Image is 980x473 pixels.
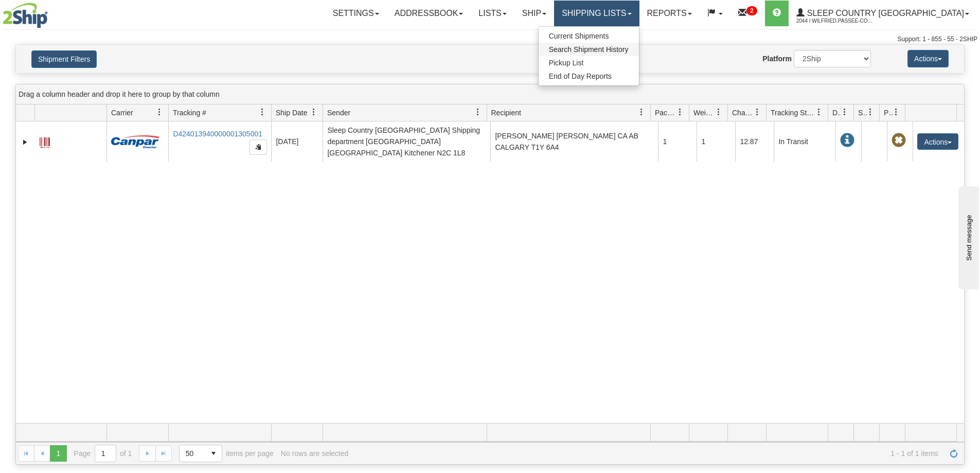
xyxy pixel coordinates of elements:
[3,35,977,44] div: Support: 1 - 855 - 55 - 2SHIP
[746,6,757,15] sup: 2
[762,54,792,64] label: Platform
[173,130,262,138] a: D424013940000001305001
[471,1,514,26] a: Lists
[539,69,639,83] a: End of Day Reports
[840,133,854,148] span: In Transit
[3,3,48,28] img: logo2044.jpg
[469,103,487,121] a: Sender filter column settings
[796,16,874,26] span: 2044 / Wilfried.Passee-Coutrin
[323,121,490,162] td: Sleep Country [GEOGRAPHIC_DATA] Shipping department [GEOGRAPHIC_DATA] [GEOGRAPHIC_DATA] Kitchener...
[697,121,735,162] td: 1
[95,445,116,462] input: Page 1
[710,103,727,121] a: Weight filter column settings
[276,108,307,118] span: Ship Date
[355,449,938,458] span: 1 - 1 of 1 items
[250,139,267,155] button: Copy to clipboard
[50,445,66,462] span: Page 1
[884,108,893,118] span: Pickup Status
[735,121,774,162] td: 12.87
[305,103,323,121] a: Ship Date filter column settings
[693,108,715,118] span: Weight
[254,103,271,121] a: Tracking # filter column settings
[730,1,765,26] a: 2
[858,108,867,118] span: Shipment Issues
[20,137,30,147] a: Expand
[325,1,387,26] a: Settings
[514,1,554,26] a: Ship
[907,50,949,67] button: Actions
[151,103,168,121] a: Carrier filter column settings
[205,445,222,462] span: select
[887,103,905,121] a: Pickup Status filter column settings
[549,72,612,80] span: End of Day Reports
[836,103,853,121] a: Delivery Status filter column settings
[111,135,159,148] img: 14 - Canpar
[539,29,639,43] a: Current Shipments
[186,448,199,459] span: 50
[774,121,835,162] td: In Transit
[832,108,841,118] span: Delivery Status
[327,108,350,118] span: Sender
[179,445,274,462] span: items per page
[539,56,639,69] a: Pickup List
[655,108,676,118] span: Packages
[549,32,609,40] span: Current Shipments
[40,133,50,149] a: Label
[633,103,650,121] a: Recipient filter column settings
[658,121,697,162] td: 1
[789,1,977,26] a: Sleep Country [GEOGRAPHIC_DATA] 2044 / Wilfried.Passee-Coutrin
[671,103,689,121] a: Packages filter column settings
[281,449,349,458] div: No rows are selected
[805,9,964,17] span: Sleep Country [GEOGRAPHIC_DATA]
[111,108,133,118] span: Carrier
[862,103,879,121] a: Shipment Issues filter column settings
[917,133,958,150] button: Actions
[31,50,97,68] button: Shipment Filters
[549,45,629,54] span: Search Shipment History
[892,133,906,148] span: Pickup Not Assigned
[387,1,471,26] a: Addressbook
[490,121,658,162] td: [PERSON_NAME] [PERSON_NAME] CA AB CALGARY T1Y 6A4
[749,103,766,121] a: Charge filter column settings
[549,59,584,67] span: Pickup List
[771,108,815,118] span: Tracking Status
[732,108,754,118] span: Charge
[810,103,828,121] a: Tracking Status filter column settings
[8,9,95,16] div: Send message
[491,108,521,118] span: Recipient
[74,445,132,462] span: Page of 1
[16,84,964,104] div: grid grouping header
[539,43,639,56] a: Search Shipment History
[271,121,323,162] td: [DATE]
[179,445,222,462] span: Page sizes drop down
[554,1,639,26] a: Shipping lists
[946,445,962,462] a: Refresh
[639,1,700,26] a: Reports
[956,184,979,289] iframe: chat widget
[173,108,206,118] span: Tracking #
